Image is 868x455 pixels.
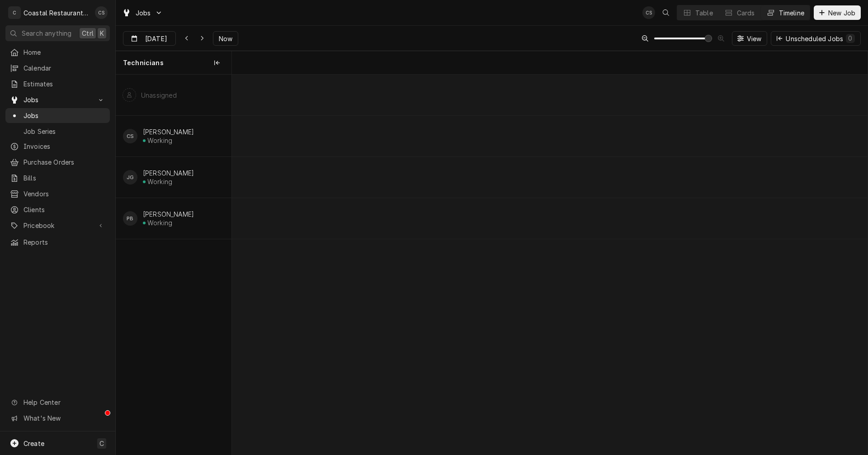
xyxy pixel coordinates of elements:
[5,92,110,107] a: Go to Jobs
[5,395,110,410] a: Go to Help Center
[848,33,853,43] div: 0
[143,128,194,136] div: [PERSON_NAME]
[24,440,44,447] span: Create
[123,211,137,226] div: Phill Blush's Avatar
[5,124,110,139] a: Job Series
[24,157,105,167] span: Purchase Orders
[5,171,110,185] a: Bills
[147,178,172,185] div: Working
[100,28,104,38] span: K
[116,75,231,455] div: left
[22,28,71,38] span: Search anything
[213,31,238,46] button: Now
[147,137,172,144] div: Working
[147,219,172,227] div: Working
[24,95,92,104] span: Jobs
[24,127,105,136] span: Job Series
[136,8,151,18] span: Jobs
[5,76,110,91] a: Estimates
[695,8,713,18] div: Table
[5,186,110,201] a: Vendors
[24,205,105,214] span: Clients
[24,173,105,183] span: Bills
[24,398,104,407] span: Help Center
[779,8,804,18] div: Timeline
[123,170,137,185] div: JG
[5,139,110,154] a: Invoices
[5,108,110,123] a: Jobs
[116,51,231,75] div: Technicians column. SPACE for context menu
[814,5,861,20] button: New Job
[8,6,21,19] div: C
[232,75,868,455] div: normal
[5,218,110,233] a: Go to Pricebook
[123,170,137,185] div: James Gatton's Avatar
[5,411,110,426] a: Go to What's New
[95,6,108,19] div: CS
[5,61,110,76] a: Calendar
[24,189,105,199] span: Vendors
[737,8,755,18] div: Cards
[143,210,194,218] div: [PERSON_NAME]
[118,5,166,20] a: Go to Jobs
[123,129,137,143] div: CS
[5,202,110,217] a: Clients
[24,79,105,89] span: Estimates
[8,6,21,19] div: Coastal Restaurant Repair's Avatar
[642,6,655,19] div: Chris Sockriter's Avatar
[24,63,105,73] span: Calendar
[745,34,764,43] span: View
[24,237,105,247] span: Reports
[123,31,176,46] button: [DATE]
[24,413,104,423] span: What's New
[5,45,110,60] a: Home
[786,34,855,43] div: Unscheduled Jobs
[732,31,768,46] button: View
[123,211,137,226] div: PB
[5,25,110,41] button: Search anythingCtrlK
[642,6,655,19] div: CS
[24,142,105,151] span: Invoices
[82,28,94,38] span: Ctrl
[99,439,104,448] span: C
[24,221,92,230] span: Pricebook
[659,5,673,20] button: Open search
[123,58,164,67] span: Technicians
[24,8,90,18] div: Coastal Restaurant Repair
[217,34,234,43] span: Now
[5,235,110,250] a: Reports
[24,111,105,120] span: Jobs
[826,8,857,18] span: New Job
[141,91,177,99] div: Unassigned
[5,155,110,170] a: Purchase Orders
[123,129,137,143] div: Chris Sockriter's Avatar
[771,31,861,46] button: Unscheduled Jobs0
[95,6,108,19] div: Chris Sockriter's Avatar
[24,47,105,57] span: Home
[143,169,194,177] div: [PERSON_NAME]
